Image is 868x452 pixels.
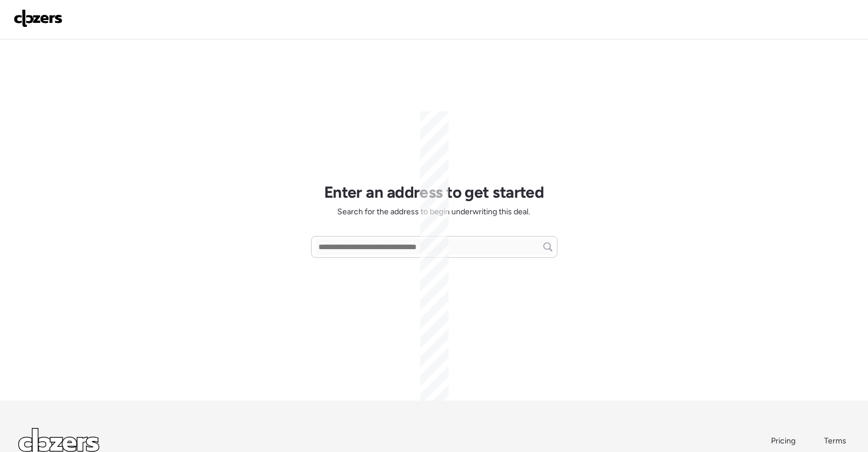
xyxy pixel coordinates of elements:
a: Pricing [771,435,797,447]
span: Terms [824,436,846,446]
span: Search for the address to begin underwriting this deal. [337,206,530,218]
h1: Enter an address to get started [324,182,544,202]
img: Logo [14,9,63,27]
a: Terms [824,435,850,447]
span: Pricing [771,436,796,446]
